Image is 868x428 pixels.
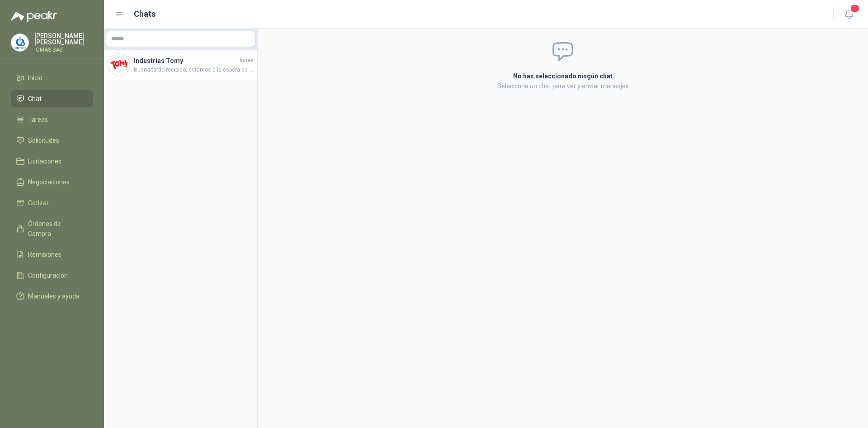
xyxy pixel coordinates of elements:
p: Selecciona un chat para ver y enviar mensajes [405,81,721,91]
p: [PERSON_NAME] [PERSON_NAME] [34,33,93,45]
span: Inicio [28,73,42,83]
a: Chat [11,90,93,107]
span: Buena tarde recibido, estamos a la espera de poder gestionar cartera y enviar material [134,66,254,74]
span: Chat [28,94,42,104]
a: Tareas [11,111,93,128]
button: 1 [841,6,857,23]
span: Negociaciones [28,177,70,187]
h4: Industrias Tomy [134,56,238,66]
a: Manuales y ayuda [11,288,93,305]
span: Licitaciones [28,156,61,166]
span: lunes [240,56,254,65]
a: Cotizar [11,194,93,212]
span: Remisiones [28,250,61,260]
span: Configuración [28,270,68,280]
span: Manuales y ayuda [28,291,80,301]
span: Órdenes de Compra [28,219,85,239]
p: IOMAS SAS [34,47,93,53]
a: Órdenes de Compra [11,215,93,242]
span: Cotizar [28,198,49,208]
img: Company Logo [11,34,28,51]
a: Configuración [11,267,93,284]
img: Company Logo [108,54,130,76]
span: Solicitudes [28,135,59,145]
a: Solicitudes [11,132,93,149]
span: 1 [850,4,860,13]
a: Inicio [11,69,93,87]
span: Tareas [28,115,48,125]
a: Remisiones [11,246,93,263]
a: Company LogoIndustrias TomylunesBuena tarde recibido, estamos a la espera de poder gestionar cart... [104,50,257,80]
h1: Chats [134,8,156,20]
h2: No has seleccionado ningún chat [405,71,721,81]
a: Licitaciones [11,153,93,170]
a: Negociaciones [11,173,93,191]
img: Logo peakr [11,11,57,22]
